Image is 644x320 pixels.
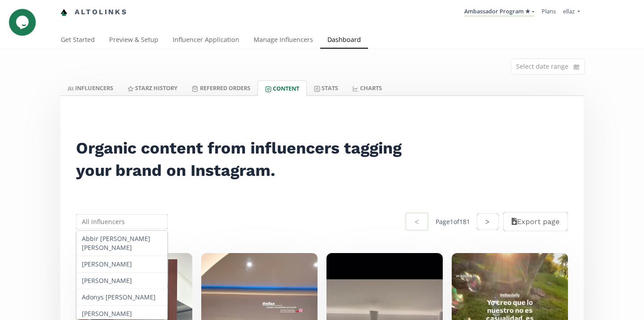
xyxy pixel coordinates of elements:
[76,256,167,273] div: [PERSON_NAME]
[185,80,257,96] a: Referred Orders
[76,289,167,306] div: Adonys [PERSON_NAME]
[563,7,580,17] a: ellaz
[60,80,120,96] a: INFLUENCERS
[320,32,368,50] a: Dashboard
[574,62,579,71] svg: calendar
[76,231,167,256] div: Abbir [PERSON_NAME] [PERSON_NAME]
[258,80,307,96] a: Content
[120,80,185,96] a: Starz HISTORY
[76,273,167,289] div: [PERSON_NAME]
[345,80,389,96] a: CHARTS
[563,7,575,15] span: ellaz
[102,32,165,50] a: Preview & Setup
[246,32,320,50] a: Manage Influencers
[165,32,246,50] a: Influencer Application
[503,212,568,231] button: Export page
[542,7,556,15] a: Plans
[477,213,498,230] button: >
[307,80,345,96] a: Stats
[76,137,413,182] h2: Organic content from influencers tagging your brand on Instagram.
[9,9,38,36] iframe: chat widget
[60,9,68,16] img: favicon-32x32.png
[464,7,534,17] a: Ambassador Program ★
[60,5,127,20] a: Altolinks
[436,217,470,226] div: Page 1 of 181
[54,32,102,50] a: Get Started
[405,212,429,231] button: <
[75,213,169,230] input: All influencers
